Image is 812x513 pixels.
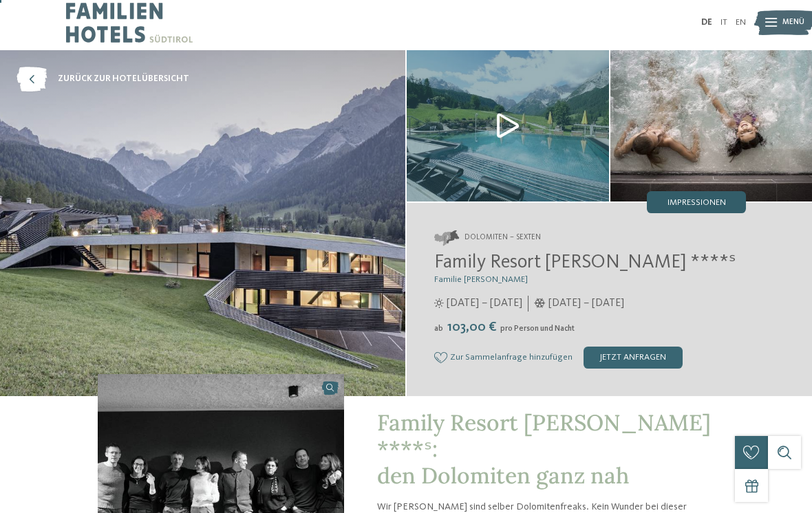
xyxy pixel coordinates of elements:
span: [DATE] – [DATE] [548,296,624,311]
span: Family Resort [PERSON_NAME] ****ˢ [434,253,736,272]
i: Öffnungszeiten im Winter [534,298,546,308]
span: Menü [782,17,804,28]
span: Impressionen [667,199,726,208]
img: Unser Familienhotel in Sexten, euer Urlaubszuhause in den Dolomiten [407,50,609,201]
span: Dolomiten – Sexten [464,232,541,243]
i: Öffnungszeiten im Sommer [434,298,444,308]
a: EN [736,18,746,27]
a: IT [720,18,727,27]
a: zurück zur Hotelübersicht [17,67,189,91]
span: ab [434,325,443,333]
span: Zur Sammelanfrage hinzufügen [450,353,573,362]
span: pro Person und Nacht [500,325,575,333]
span: Familie [PERSON_NAME] [434,275,528,284]
div: jetzt anfragen [584,347,683,369]
span: 103,00 € [445,320,499,334]
span: Family Resort [PERSON_NAME] ****ˢ: den Dolomiten ganz nah [377,408,711,490]
span: zurück zur Hotelübersicht [58,73,189,85]
span: [DATE] – [DATE] [447,296,522,311]
a: DE [701,18,712,27]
